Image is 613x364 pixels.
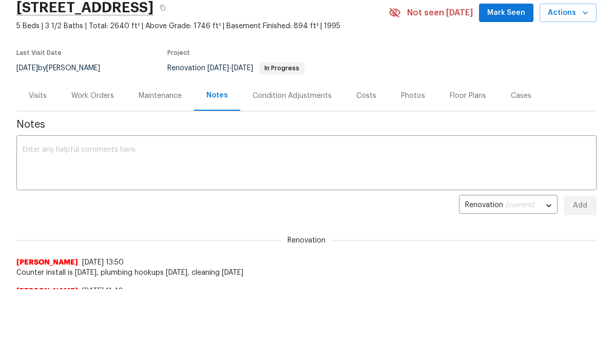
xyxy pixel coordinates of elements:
[16,286,78,296] span: [PERSON_NAME]
[16,257,78,268] span: [PERSON_NAME]
[232,65,253,72] span: [DATE]
[82,288,123,295] span: [DATE] 11:48
[82,259,124,266] span: [DATE] 13:50
[401,91,425,101] div: Photos
[167,65,304,72] span: Renovation
[505,201,534,209] span: (current)
[16,21,389,31] span: 5 Beds | 3 1/2 Baths | Total: 2640 ft² | Above Grade: 1746 ft² | Basement Finished: 894 ft² | 1995
[207,65,229,72] span: [DATE]
[260,65,303,71] span: In Progress
[281,235,332,246] span: Renovation
[356,91,376,101] div: Costs
[16,268,597,278] span: Counter install is [DATE], plumbing hookups [DATE], cleaning [DATE]
[548,7,588,19] span: Actions
[487,7,525,19] span: Mark Seen
[207,65,253,72] span: -
[29,91,47,101] div: Visits
[16,50,62,56] span: Last Visit Date
[459,193,558,218] div: Renovation (current)
[16,65,38,72] span: [DATE]
[16,119,597,130] span: Notes
[71,91,114,101] div: Work Orders
[16,62,112,74] div: by [PERSON_NAME]
[540,4,597,23] button: Actions
[450,91,486,101] div: Floor Plans
[479,4,533,23] button: Mark Seen
[407,8,473,18] span: Not seen [DATE]
[511,91,531,101] div: Cases
[253,91,332,101] div: Condition Adjustments
[206,90,228,100] div: Notes
[167,50,190,56] span: Project
[139,91,182,101] div: Maintenance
